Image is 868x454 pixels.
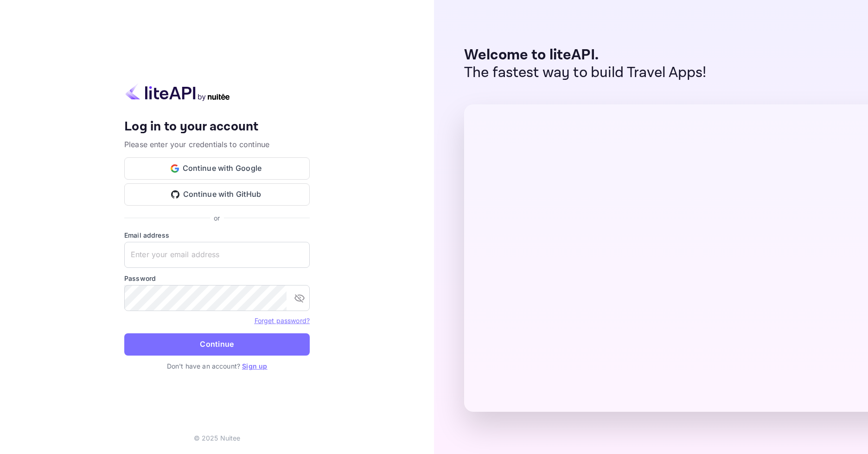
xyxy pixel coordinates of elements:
[124,361,310,371] p: Don't have an account?
[290,289,309,307] button: toggle password visibility
[124,333,310,356] button: Continue
[124,230,310,240] label: Email address
[214,213,220,223] p: or
[255,317,310,324] a: Forget password?
[242,362,267,370] a: Sign up
[124,83,231,101] img: liteapi
[124,242,310,268] input: Enter your email address
[464,64,707,82] p: The fastest way to build Travel Apps!
[124,183,310,206] button: Continue with GitHub
[194,433,241,443] p: © 2025 Nuitee
[124,119,310,135] h4: Log in to your account
[124,139,310,150] p: Please enter your credentials to continue
[124,157,310,180] button: Continue with Google
[124,273,310,283] label: Password
[255,316,310,325] a: Forget password?
[464,46,707,64] p: Welcome to liteAPI.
